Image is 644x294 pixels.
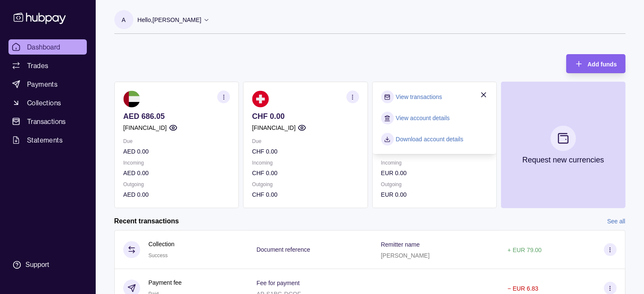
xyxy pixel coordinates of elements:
[123,137,230,146] p: Due
[395,113,449,123] a: View account details
[27,42,61,52] span: Dashboard
[507,247,542,253] p: + EUR 79.00
[381,158,487,168] p: Incoming
[8,95,87,110] a: Collections
[252,147,359,156] p: CHF 0.00
[381,180,487,189] p: Outgoing
[27,135,63,145] span: Statements
[123,190,230,199] p: AED 0.00
[8,132,87,148] a: Statements
[149,253,168,258] span: Success
[381,168,487,178] p: EUR 0.00
[566,54,625,73] button: Add funds
[507,285,538,292] p: − EUR 6.83
[587,61,616,68] span: Add funds
[252,168,359,178] p: CHF 0.00
[252,91,269,107] img: ch
[8,256,87,274] a: Support
[252,190,359,199] p: CHF 0.00
[25,260,49,269] div: Support
[123,158,230,168] p: Incoming
[252,137,359,146] p: Due
[27,116,66,126] span: Transactions
[122,15,125,25] p: A
[27,79,58,89] span: Payments
[27,98,61,108] span: Collections
[123,112,230,121] p: AED 686.05
[257,246,310,253] p: Document reference
[500,82,625,208] button: Request new currencies
[252,112,359,121] p: CHF 0.00
[114,217,179,226] h2: Recent transactions
[27,60,48,71] span: Trades
[123,147,230,156] p: AED 0.00
[381,252,429,259] p: [PERSON_NAME]
[149,278,182,287] p: Payment fee
[252,158,359,168] p: Incoming
[381,241,420,248] p: Remitter name
[252,123,296,132] p: [FINANCIAL_ID]
[123,91,140,107] img: ae
[123,180,230,189] p: Outgoing
[8,77,87,92] a: Payments
[257,280,300,286] p: Fee for payment
[149,239,174,249] p: Collection
[123,168,230,178] p: AED 0.00
[252,180,359,189] p: Outgoing
[395,92,442,102] a: View transactions
[8,114,87,129] a: Transactions
[123,123,167,132] p: [FINANCIAL_ID]
[138,15,202,25] p: Hello, [PERSON_NAME]
[8,58,87,73] a: Trades
[8,39,87,55] a: Dashboard
[522,155,604,165] p: Request new currencies
[381,190,487,199] p: EUR 0.00
[607,217,625,226] a: See all
[395,135,463,144] a: Download account details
